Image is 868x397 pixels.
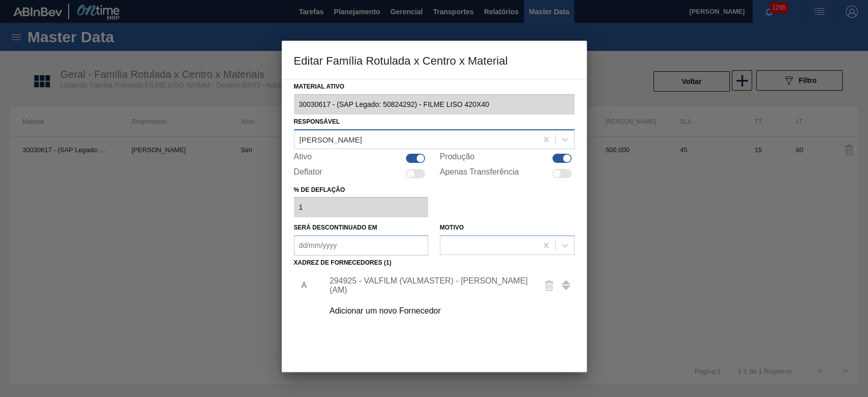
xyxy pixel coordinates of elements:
[294,118,340,125] label: Responsável
[330,276,529,295] div: 294925 - VALFILM (VALMASTER) - [PERSON_NAME] (AM)
[543,279,555,292] img: delete-icon
[440,152,475,164] label: Produção
[294,224,377,231] label: Será descontinuado em
[537,273,561,298] button: delete-icon
[330,306,529,316] div: Adicionar um novo Fornecedor
[440,224,464,231] label: Motivo
[294,273,310,298] li: A
[294,183,429,197] label: % de deflação
[294,167,322,180] label: Deflator
[440,167,519,180] label: Apenas Transferência
[300,135,362,144] div: [PERSON_NAME]
[294,79,575,94] label: Material ativo
[294,259,392,266] label: Xadrez de Fornecedores (1)
[294,152,312,164] label: Ativo
[282,41,587,79] h3: Editar Família Rotulada x Centro x Material
[294,235,429,256] input: dd/mm/yyyy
